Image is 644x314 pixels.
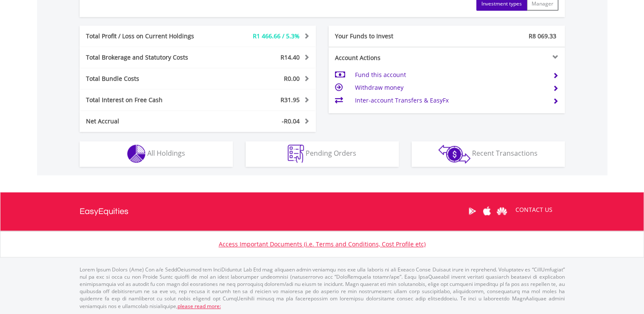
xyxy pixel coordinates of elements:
a: EasyEquities [80,192,129,231]
div: Total Brokerage and Statutory Costs [80,53,218,62]
button: All Holdings [80,141,233,167]
div: Net Accrual [80,117,218,126]
span: R1 466.66 / 5.3% [253,32,300,40]
img: transactions-zar-wht.png [438,145,470,163]
span: R14.40 [280,53,300,61]
div: Your Funds to Invest [329,32,447,40]
div: Total Bundle Costs [80,74,218,83]
div: Account Actions [329,54,447,62]
span: R8 069.33 [529,32,556,40]
img: pending_instructions-wht.png [288,145,304,163]
a: please read more: [177,303,221,310]
span: Pending Orders [306,148,356,158]
td: Withdraw money [355,81,546,94]
td: Fund this account [355,69,546,81]
div: Total Profit / Loss on Current Holdings [80,32,218,40]
td: Inter-account Transfers & EasyFx [355,94,546,107]
span: All Holdings [147,148,185,158]
a: Google Play [465,198,480,224]
a: CONTACT US [509,198,558,222]
span: R31.95 [280,96,300,104]
span: -R0.04 [282,117,300,125]
a: Apple [480,198,495,224]
a: Access Important Documents (i.e. Terms and Conditions, Cost Profile etc) [219,240,426,248]
div: Total Interest on Free Cash [80,96,218,104]
button: Recent Transactions [412,141,565,167]
p: Lorem Ipsum Dolors (Ame) Con a/e SeddOeiusmod tem InciDiduntut Lab Etd mag aliquaen admin veniamq... [80,266,565,310]
img: holdings-wht.png [127,145,146,163]
span: R0.00 [284,74,300,83]
button: Pending Orders [246,141,399,167]
a: Huawei [495,198,509,224]
span: Recent Transactions [472,148,538,158]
